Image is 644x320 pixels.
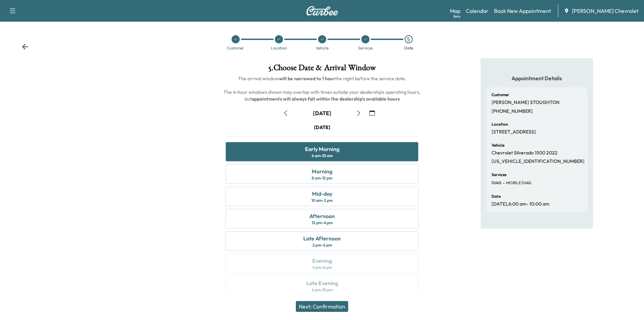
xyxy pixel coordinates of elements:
[220,64,424,75] h1: 5 . Choose Date & Arrival Window
[314,124,330,131] div: [DATE]
[505,180,532,186] span: MOBILE DIAG.
[227,46,244,50] div: Customer
[453,14,460,19] div: Beta
[450,7,460,15] a: MapBeta
[309,212,335,220] div: Afternoon
[492,173,506,177] h6: Services
[492,108,533,114] p: [PHONE_NUMBER]
[312,153,333,158] div: 6 am - 10 am
[303,234,341,242] div: Late Afternoon
[492,201,549,207] p: [DATE] , 6:00 am - 10:00 am
[492,194,501,198] h6: Date
[358,46,373,50] div: Services
[404,46,413,50] div: Date
[492,100,559,106] p: [PERSON_NAME] STOUGHTON
[316,46,329,50] div: Vehicle
[312,175,332,181] div: 8 am - 12 pm
[22,43,28,50] div: Back
[312,190,332,198] div: Mid-day
[306,6,338,16] img: Curbee Logo
[311,198,333,203] div: 10 am - 2 pm
[252,96,400,102] b: appointments will always fall within the dealership's available hours
[492,129,536,135] p: [STREET_ADDRESS]
[492,180,501,186] span: DIAG
[271,46,287,50] div: Location
[305,145,339,153] div: Early Morning
[279,76,335,82] b: will be narrowed to 1 hour
[405,35,413,43] div: 5
[494,7,551,15] a: Book New Appointment
[492,122,508,126] h6: Location
[313,109,331,117] div: [DATE]
[466,7,488,15] a: Calendar
[501,179,505,186] span: -
[312,242,332,248] div: 2 pm - 6 pm
[312,220,333,226] div: 12 pm - 4 pm
[492,150,557,156] p: Chevrolet Silverado 1500 2022
[223,76,422,102] span: The arrival window the night before the service date. The 4-hour windows shown may overlap with t...
[492,93,509,97] h6: Customer
[492,158,585,165] p: [US_VEHICLE_IDENTIFICATION_NUMBER]
[296,301,348,312] button: Next: Confirmation
[492,143,504,147] h6: Vehicle
[486,74,588,82] h5: Appointment Details
[312,167,332,175] div: Morning
[572,7,639,15] span: [PERSON_NAME] Chevrolet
